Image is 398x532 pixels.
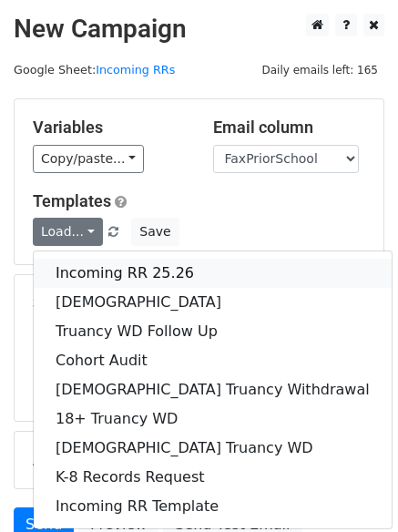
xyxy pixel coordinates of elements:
a: [DEMOGRAPHIC_DATA] Truancy Withdrawal [34,375,392,404]
a: [DEMOGRAPHIC_DATA] Truancy WD [34,434,392,463]
a: Truancy WD Follow Up [34,317,392,346]
small: Google Sheet: [14,63,175,77]
a: Incoming RR Template [34,492,392,521]
a: Copy/paste... [33,145,144,173]
button: Save [131,218,179,246]
a: Templates [33,191,111,210]
a: [DEMOGRAPHIC_DATA] [34,288,392,317]
a: Load... [33,218,103,246]
a: 18+ Truancy WD [34,404,392,434]
h2: New Campaign [14,14,384,45]
a: Daily emails left: 165 [255,63,384,77]
h5: Variables [33,118,186,138]
iframe: Chat Widget [307,445,398,532]
a: Incoming RR 25.26 [34,259,392,288]
span: Daily emails left: 165 [255,60,384,80]
a: K-8 Records Request [34,463,392,492]
h5: Email column [213,118,366,138]
a: Incoming RRs [96,63,175,77]
a: Cohort Audit [34,346,392,375]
